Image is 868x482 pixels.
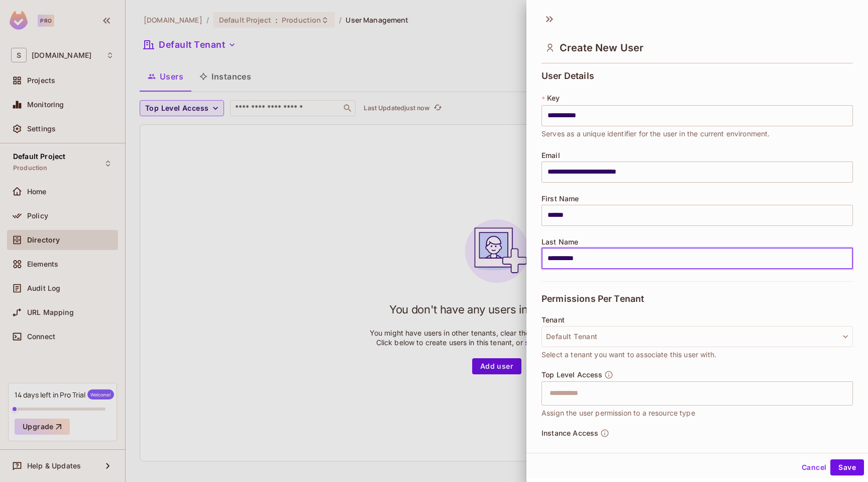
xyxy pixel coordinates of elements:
[541,429,598,437] span: Instance Access
[830,459,864,475] button: Save
[798,459,830,475] button: Cancel
[541,294,644,304] span: Permissions Per Tenant
[541,316,565,324] span: Tenant
[560,42,643,54] span: Create New User
[541,238,578,246] span: Last Name
[541,326,853,347] button: Default Tenant
[541,128,770,139] span: Serves as a unique identifier for the user in the current environment.
[541,71,594,81] span: User Details
[541,408,695,419] span: Assign the user permission to a resource type
[847,392,849,394] button: Open
[547,94,560,102] span: Key
[541,371,602,379] span: Top Level Access
[541,195,579,203] span: First Name
[541,151,560,159] span: Email
[541,349,716,360] span: Select a tenant you want to associate this user with.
